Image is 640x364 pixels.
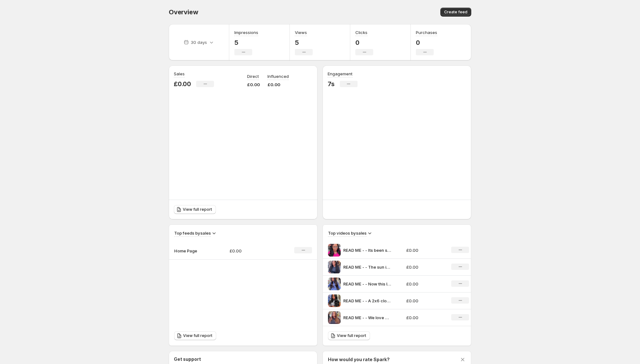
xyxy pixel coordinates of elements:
[444,10,467,15] span: Create feed
[247,73,259,79] p: Direct
[328,80,335,88] p: 7s
[337,333,366,338] span: View full report
[328,244,341,257] img: READ ME - - Its been so long since Ive done a middle part and I miss them so much This one looks ...
[406,264,444,270] p: £0.00
[174,331,216,340] a: View full report
[406,298,444,304] p: £0.00
[295,29,307,36] h3: Views
[234,29,258,36] h3: Impressions
[191,39,207,45] p: 30 days
[169,8,198,16] span: Overview
[230,248,275,254] p: £0.00
[328,71,352,77] h3: Engagement
[174,80,191,88] p: £0.00
[355,39,373,46] p: 0
[247,81,260,88] p: £0.00
[343,281,391,287] p: READ ME - - Now this look is very demureeeeee
[440,8,471,17] button: Create feed
[295,39,313,46] p: 5
[267,81,289,88] p: £0.00
[328,261,341,273] img: READ ME - - The sun is peaking out so the curly installs are creeping back in - SERVICE BOOKED Fr...
[355,29,367,36] h3: Clicks
[328,278,341,290] img: READ ME - - Now this look is very demureeeeee
[416,39,437,46] p: 0
[174,356,201,362] h3: Get support
[174,230,211,236] h3: Top feeds by sales
[328,331,370,340] a: View full report
[406,281,444,287] p: £0.00
[183,207,212,212] span: View full report
[328,356,390,363] h3: How would you rate Spark?
[343,264,391,270] p: READ ME - - The sun is peaking out so the curly installs are creeping back in - SERVICE BOOKED Fr...
[406,314,444,321] p: £0.00
[174,71,185,77] h3: Sales
[343,298,391,304] p: READ ME - - A 2x6 closure sewin with some layers curls has been such a popular hairstyle as of la...
[174,248,206,254] p: Home Page
[174,205,216,214] a: View full report
[416,29,437,36] h3: Purchases
[328,230,366,236] h3: Top videos by sales
[406,247,444,253] p: £0.00
[267,73,289,79] p: Influenced
[234,39,258,46] p: 5
[328,294,341,307] img: READ ME - - A 2x6 closure sewin with some layers curls has been such a popular hairstyle as of la...
[328,311,341,324] img: READ ME - - We love a good sleek middle part but the colour gives it a little extra - SERVICE BOO...
[343,247,391,253] p: READ ME - - Its been so long since Ive done a middle part and I miss them so much This one looks ...
[183,333,212,338] span: View full report
[343,314,391,321] p: READ ME - - We love a good sleek middle part but the colour gives it a little extra - SERVICE BOO...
